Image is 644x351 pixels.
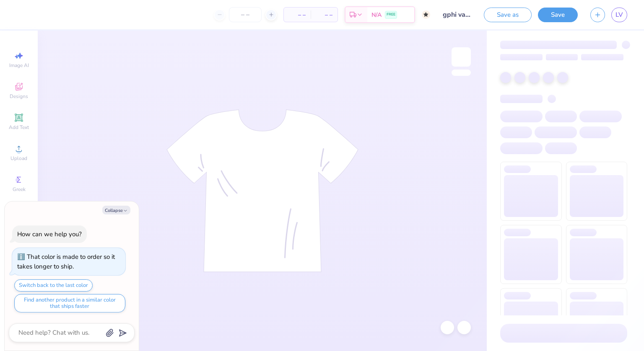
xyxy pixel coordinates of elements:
[611,8,627,22] a: LV
[615,10,623,20] span: LV
[316,10,332,19] span: – –
[484,8,532,22] button: Save as
[102,206,130,214] button: Collapse
[13,186,26,193] span: Greek
[436,6,478,23] input: Untitled Design
[10,155,27,162] span: Upload
[10,93,28,100] span: Designs
[17,230,82,238] div: How can we help you?
[538,8,578,22] button: Save
[14,279,93,292] button: Switch back to the last color
[166,109,358,272] img: tee-skeleton.svg
[371,10,382,19] span: N/A
[14,294,125,312] button: Find another product in a similar color that ships faster
[289,10,306,19] span: – –
[17,253,115,271] div: That color is made to order so it takes longer to ship.
[9,124,29,131] span: Add Text
[9,62,29,69] span: Image AI
[387,12,395,18] span: FREE
[229,7,262,22] input: – –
